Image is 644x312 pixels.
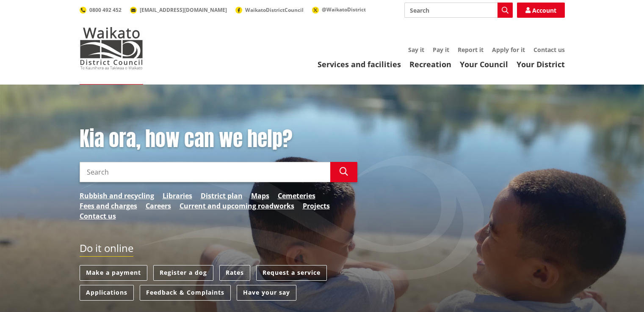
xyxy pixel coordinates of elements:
[237,285,296,301] a: Have your say
[163,191,192,201] a: Libraries
[80,201,137,211] a: Fees and charges
[80,127,357,151] h1: Kia ora, how can we help?
[408,46,424,54] a: Say it
[460,59,508,69] a: Your Council
[80,211,116,221] a: Contact us
[80,191,154,201] a: Rubbish and recycling
[130,6,227,14] a: [EMAIL_ADDRESS][DOMAIN_NAME]
[140,285,231,301] a: Feedback & Complaints
[80,162,330,182] input: Search input
[219,265,250,281] a: Rates
[80,6,122,14] a: 0800 492 452
[80,27,143,69] img: Waikato District Council - Te Kaunihera aa Takiwaa o Waikato
[492,46,525,54] a: Apply for it
[80,242,133,257] h2: Do it online
[533,46,565,54] a: Contact us
[146,201,171,211] a: Careers
[153,265,213,281] a: Register a dog
[235,6,304,14] a: WaikatoDistrictCouncil
[318,59,401,69] a: Services and facilities
[140,6,227,14] span: [EMAIL_ADDRESS][DOMAIN_NAME]
[256,265,327,281] a: Request a service
[80,265,147,281] a: Make a payment
[312,6,366,13] a: @WaikatoDistrict
[517,3,565,18] a: Account
[201,191,243,201] a: District plan
[303,201,330,211] a: Projects
[517,59,565,69] a: Your District
[404,3,513,18] input: Search input
[89,6,122,14] span: 0800 492 452
[409,59,451,69] a: Recreation
[458,46,484,54] a: Report it
[180,201,294,211] a: Current and upcoming roadworks
[251,191,269,201] a: Maps
[245,6,304,14] span: WaikatoDistrictCouncil
[278,191,315,201] a: Cemeteries
[433,46,449,54] a: Pay it
[322,6,366,13] span: @WaikatoDistrict
[80,285,134,301] a: Applications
